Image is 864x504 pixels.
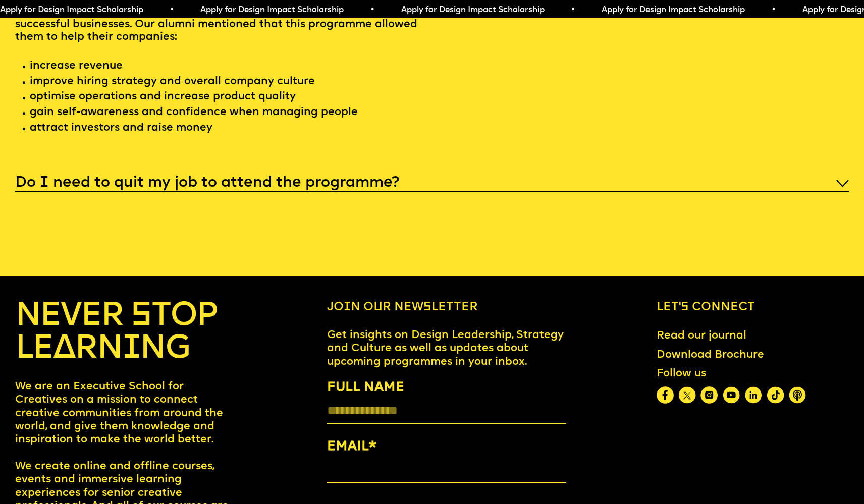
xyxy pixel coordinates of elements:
[651,343,770,367] a: Download Brochure
[15,178,399,188] h5: Do I need to quit my job to attend the programme?
[651,323,752,348] a: Read our journal
[327,436,566,457] label: EMAIL
[370,6,374,14] span: •
[15,300,237,366] h4: NEVER STOP LEARNING
[771,6,776,14] span: •
[657,367,806,380] div: Follow us
[21,107,27,121] span: ·
[327,377,566,398] label: FULL NAME
[170,6,174,14] span: •
[327,300,566,314] h6: Join our newsletter
[657,300,849,314] h6: Let’s connect
[571,6,575,14] span: •
[21,123,27,136] span: ·
[327,329,566,369] p: Get insights on Design Leadership, Strategy and Culture as well as updates about upcoming program...
[21,61,27,74] span: ·
[21,77,27,90] span: ·
[21,92,27,105] span: ·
